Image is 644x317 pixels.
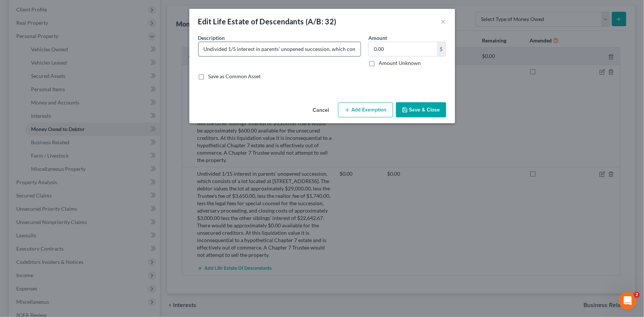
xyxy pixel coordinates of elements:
div: $ [437,42,446,56]
input: 0.00 [369,42,437,56]
button: Save & Close [396,102,446,118]
span: Description [198,35,225,41]
button: Add Exemption [338,102,393,118]
iframe: Intercom live chat [619,292,637,310]
span: 2 [634,292,640,298]
button: × [441,17,446,26]
div: Edit Life Estate of Descendants (A/B: 32) [198,16,337,27]
label: Amount [368,34,387,42]
button: Cancel [307,103,335,118]
input: Describe... [199,42,361,56]
label: Save as Common Asset [209,73,261,80]
label: Amount Unknown [379,59,421,67]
